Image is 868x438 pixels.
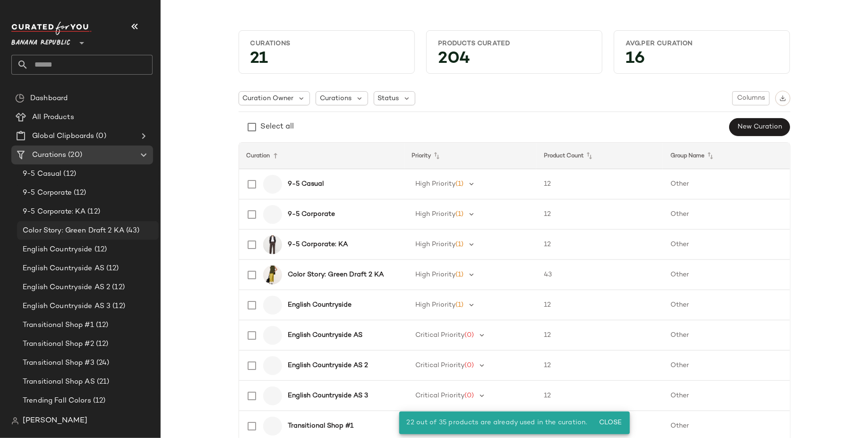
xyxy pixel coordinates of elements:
[456,241,464,248] span: (1)
[536,199,663,230] td: 12
[23,339,94,350] span: Transitional Shop #2
[23,225,124,236] span: Color Story: Green Draft 2 KA
[11,22,92,35] img: cfy_white_logo.C9jOOHJF.svg
[94,339,109,350] span: (12)
[23,320,94,331] span: Transitional Shop #1
[93,244,107,255] span: (12)
[11,417,19,425] img: svg%3e
[261,121,294,133] div: Select all
[780,95,786,102] img: svg%3e
[23,395,91,406] span: Trending Fall Colors
[536,351,663,381] td: 12
[663,199,790,230] td: Other
[732,91,769,105] button: Columns
[15,94,25,103] img: svg%3e
[32,150,66,161] span: Curations
[416,211,456,218] span: High Priority
[288,361,368,370] b: English Countryside AS 2
[404,143,537,169] th: Priority
[61,169,76,180] span: (12)
[663,320,790,351] td: Other
[243,94,294,103] span: Curation Owner
[536,230,663,260] td: 12
[23,244,93,255] span: English Countryside
[438,39,591,48] div: Products Curated
[663,260,790,290] td: Other
[66,150,82,161] span: (20)
[288,330,362,340] b: English Countryside AS
[94,131,106,142] span: (0)
[737,123,782,131] span: New Curation
[250,39,403,48] div: Curations
[23,301,111,312] span: English Countryside AS 3
[91,395,106,406] span: (12)
[124,225,140,236] span: (43)
[663,381,790,411] td: Other
[94,320,109,331] span: (12)
[288,391,368,401] b: English Countryside AS 3
[416,362,465,369] span: Critical Priority
[729,118,790,136] button: New Curation
[263,266,282,284] img: cn60003532.jpg
[407,419,588,426] span: 22 out of 35 products are already used in the curation.
[23,282,110,293] span: English Countryside AS 2
[23,377,95,387] span: Transitional Shop AS
[23,415,87,427] span: [PERSON_NAME]
[288,300,352,310] b: English Countryside
[239,143,404,169] th: Curation
[23,358,95,369] span: Transitional Shop #3
[288,209,335,219] b: 9-5 Corporate
[456,180,464,188] span: (1)
[288,270,384,280] b: Color Story: Green Draft 2 KA
[110,282,125,293] span: (12)
[456,271,464,278] span: (1)
[243,52,411,69] div: 21
[288,240,348,249] b: 9-5 Corporate: KA
[320,94,352,103] span: Curations
[430,52,598,69] div: 204
[536,290,663,320] td: 12
[86,206,100,217] span: (12)
[416,301,456,309] span: High Priority
[663,230,790,260] td: Other
[416,241,456,248] span: High Priority
[11,32,70,49] span: Banana Republic
[378,94,399,103] span: Status
[663,143,790,169] th: Group Name
[104,263,119,274] span: (12)
[23,263,104,274] span: English Countryside AS
[663,290,790,320] td: Other
[416,392,465,399] span: Critical Priority
[416,332,465,339] span: Critical Priority
[618,52,786,69] div: 16
[663,169,790,199] td: Other
[288,421,353,431] b: Transitional Shop #1
[536,143,663,169] th: Product Count
[536,320,663,351] td: 12
[465,362,474,369] span: (0)
[32,131,94,142] span: Global Clipboards
[536,169,663,199] td: 12
[663,351,790,381] td: Other
[595,414,626,431] button: Close
[95,377,110,387] span: (21)
[465,392,474,399] span: (0)
[599,419,622,427] span: Close
[288,179,324,189] b: 9-5 Casual
[456,301,464,309] span: (1)
[263,235,282,254] img: cn60380636.jpg
[23,169,61,180] span: 9-5 Casual
[416,271,456,278] span: High Priority
[465,332,474,339] span: (0)
[95,358,110,369] span: (24)
[737,94,765,102] span: Columns
[111,301,125,312] span: (12)
[30,93,68,104] span: Dashboard
[23,206,86,217] span: 9-5 Corporate: KA
[23,188,72,198] span: 9-5 Corporate
[626,39,778,48] div: Avg.per Curation
[32,112,74,123] span: All Products
[536,260,663,290] td: 43
[456,211,464,218] span: (1)
[536,381,663,411] td: 12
